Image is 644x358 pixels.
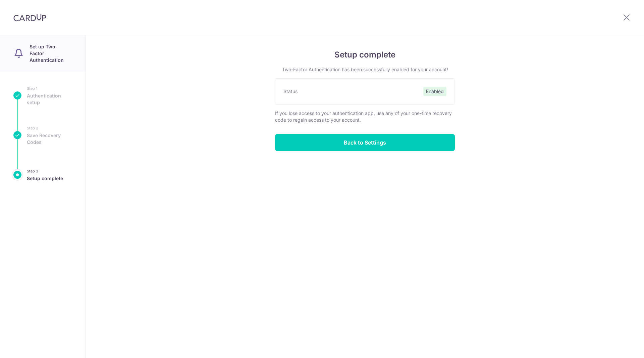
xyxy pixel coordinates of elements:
p: Set up Two-Factor Authentication [30,43,72,64]
small: Step 1 [27,85,72,92]
small: Step 2 [27,125,72,131]
span: Save Recovery Codes [27,132,72,146]
p: If you lose access to your authentication app, use any of your one-time recovery code to regain a... [275,110,455,123]
input: Back to Settings [275,134,455,151]
small: Step 3 [27,168,63,174]
label: Status [283,88,298,95]
iframe: Opens a widget where you can find more information [601,338,637,355]
span: Authentication setup [27,92,72,106]
h4: Setup complete [275,49,455,61]
p: Two-Factor Authentication has been successfully enabled for your account! [275,66,455,73]
span: Setup complete [27,175,63,182]
span: Enabled [423,87,446,96]
img: CardUp [13,13,46,22]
